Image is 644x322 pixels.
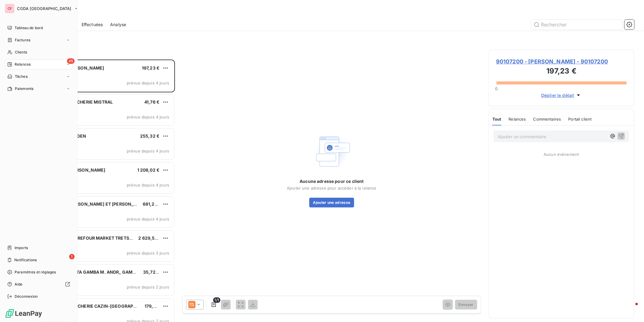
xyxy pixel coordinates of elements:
span: 41,76 € [144,99,159,104]
input: Rechercher [531,20,622,29]
span: Paiements [15,86,33,91]
button: Envoyer [455,300,477,310]
span: Factures [15,37,30,43]
span: 1/1 [213,297,220,303]
span: 197,23 € [142,65,159,70]
a: Aide [5,279,72,289]
span: Imports [15,245,28,251]
span: prévue depuis 2 jours [127,285,169,289]
span: Aucun évènement [544,152,579,157]
span: 90072100 - BOUCHERIE MISTRAL [43,99,113,104]
span: 255,32 € [140,133,159,139]
span: Tâches [15,74,28,79]
span: 1 208,02 € [137,167,160,173]
span: Aucune adresse pour ce client [300,178,364,184]
span: prévue depuis 4 jours [127,80,169,85]
span: 179,93 € [145,303,163,309]
span: 45 [67,58,75,64]
div: grid [29,60,175,322]
span: prévue depuis 4 jours [127,115,169,119]
span: Effectuées [82,22,103,28]
span: Paramètres et réglages [15,269,56,275]
span: Portail client [569,117,592,122]
span: Clients [15,50,27,55]
img: Logo LeanPay [5,309,42,318]
span: CGDA [GEOGRAPHIC_DATA] [17,6,71,11]
span: Ajouter une adresse pour accéder à la relance [287,186,377,190]
span: 90107200 - [PERSON_NAME] - 90107200 [496,57,627,66]
span: Notifications [14,257,37,263]
span: Déplier le détail [541,92,574,98]
button: Déplier le détail [539,92,583,99]
span: Tout [492,117,501,122]
span: 2 629,52 € [138,235,162,241]
span: 90046100 - PASTA GAMBA M. ANDR_ GAMBA [43,269,139,275]
span: 35,72 € [143,269,159,275]
img: Empty state [312,132,351,171]
span: prévue depuis 4 jours [127,149,169,153]
button: Ajouter une adresse [309,198,354,207]
span: prévue depuis 4 jours [127,183,169,187]
span: prévue depuis 3 jours [127,251,169,255]
h3: 197,23 € [496,66,627,78]
span: Relances [509,117,526,122]
span: prévue depuis 4 jours [127,217,169,221]
span: 90067700 - BOUCHERIE CAZIN-[GEOGRAPHIC_DATA] DE [43,303,162,309]
span: Tableau de bord [15,25,43,31]
span: Commentaires [533,117,561,122]
span: 1 [69,254,75,259]
span: Analyse [110,22,126,28]
span: Aide [15,282,23,287]
span: 0 [495,86,498,91]
span: 681,22 € [143,201,161,207]
span: 90104300 - [PERSON_NAME] ET [PERSON_NAME] [43,201,148,207]
span: Déconnexion [15,294,38,299]
div: CF [5,4,15,13]
span: 90072200 - CARREFOUR MARKET TRETS FRPA1 [43,235,143,241]
span: Relances [15,62,31,67]
iframe: Intercom live chat [623,301,638,316]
